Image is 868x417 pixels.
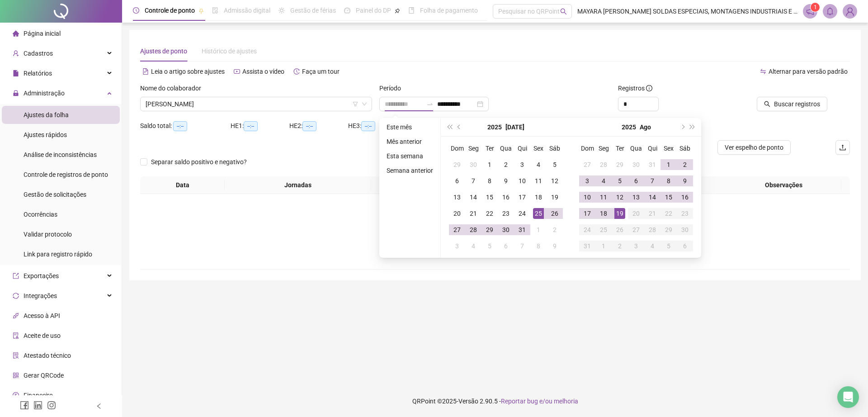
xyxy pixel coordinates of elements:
span: book [408,7,415,14]
td: 2025-08-23 [677,205,693,222]
div: 8 [533,241,544,251]
span: audit [13,332,19,339]
td: 2025-08-02 [677,156,693,173]
span: MAYARA [PERSON_NAME] SOLDAS ESPECIAIS, MONTAGENS INDUSTRIAIS E TREINAMENTOS LTDA [577,6,797,16]
span: Painel do DP [356,7,391,14]
td: 2025-07-26 [547,205,563,222]
div: 2 [549,224,560,235]
div: 6 [631,175,642,186]
span: file-done [212,7,218,14]
th: Qui [644,140,660,156]
td: 2025-08-20 [628,205,644,222]
td: 2025-08-21 [644,205,660,222]
span: swap [760,68,766,75]
td: 2025-07-11 [530,173,547,189]
td: 2025-07-28 [595,156,612,173]
td: 2025-07-22 [481,205,498,222]
td: 2025-08-10 [579,189,595,205]
td: 2025-07-08 [481,173,498,189]
span: sync [13,293,19,299]
span: Leia o artigo sobre ajustes [151,68,225,75]
div: 13 [452,192,462,203]
div: 24 [517,208,528,219]
td: 2025-08-05 [612,173,628,189]
td: 2025-08-22 [660,205,677,222]
div: 5 [549,159,560,170]
div: 7 [647,175,658,186]
th: Observações [726,176,841,194]
span: Gestão de solicitações [24,191,86,198]
div: 1 [533,224,544,235]
td: 2025-08-25 [595,222,612,238]
span: Buscar registros [774,99,820,109]
th: Ter [612,140,628,156]
div: 3 [452,241,462,251]
div: 2 [614,241,625,251]
button: Ver espelho de ponto [717,140,791,155]
div: 23 [679,208,690,219]
div: 28 [598,159,609,170]
th: Dom [449,140,465,156]
td: 2025-07-18 [530,189,547,205]
div: 12 [614,192,625,203]
button: Buscar registros [757,97,827,111]
button: year panel [622,118,636,136]
div: 4 [468,241,479,251]
span: Administração [24,90,65,97]
div: 31 [582,241,593,251]
th: Seg [595,140,612,156]
div: 29 [452,159,462,170]
div: 26 [614,224,625,235]
td: 2025-07-17 [514,189,530,205]
label: Nome do colaborador [140,83,207,93]
div: HE 3: [348,121,407,131]
td: 2025-07-21 [465,205,481,222]
div: 30 [631,159,642,170]
td: 2025-08-31 [579,238,595,254]
td: 2025-07-03 [514,156,530,173]
div: 14 [468,192,479,203]
td: 2025-07-05 [547,156,563,173]
span: pushpin [198,8,204,14]
div: 9 [500,175,511,186]
span: Alternar para versão padrão [769,68,848,75]
td: 2025-08-04 [595,173,612,189]
td: 2025-07-27 [449,222,465,238]
th: Qua [498,140,514,156]
div: 26 [549,208,560,219]
div: 23 [500,208,511,219]
th: Seg [465,140,481,156]
span: file [13,70,19,76]
span: api [13,313,19,319]
span: --:-- [361,121,375,131]
div: 2 [679,159,690,170]
span: Página inicial [24,30,61,37]
div: 25 [598,224,609,235]
th: Sex [530,140,547,156]
td: 2025-07-10 [514,173,530,189]
div: 16 [679,192,690,203]
li: Semana anterior [383,165,437,176]
button: month panel [505,118,524,136]
div: 31 [647,159,658,170]
td: 2025-07-29 [612,156,628,173]
td: 2025-08-13 [628,189,644,205]
div: 8 [484,175,495,186]
span: Controle de registros de ponto [24,171,108,178]
button: year panel [487,118,502,136]
img: 81816 [843,5,857,18]
span: Observações [730,180,838,190]
td: 2025-07-20 [449,205,465,222]
div: 18 [533,192,544,203]
span: filter [353,101,358,107]
span: dashboard [344,7,350,14]
td: 2025-07-13 [449,189,465,205]
span: to [426,100,434,108]
td: 2025-07-19 [547,189,563,205]
td: 2025-08-09 [547,238,563,254]
th: Qui [514,140,530,156]
td: 2025-08-19 [612,205,628,222]
th: Qua [628,140,644,156]
td: 2025-08-27 [628,222,644,238]
span: bell [826,7,834,15]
